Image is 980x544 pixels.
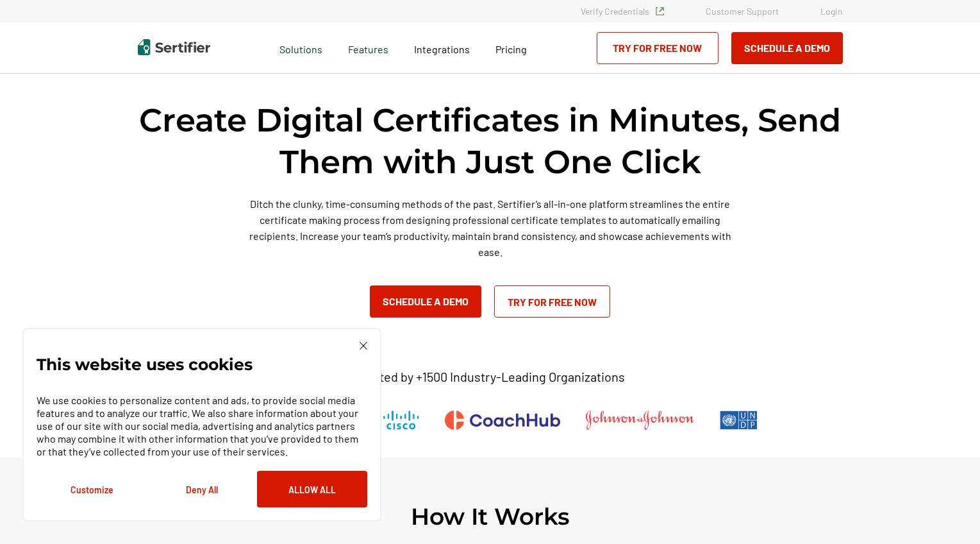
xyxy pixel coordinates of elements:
a: Integrations [414,40,470,56]
p: We use cookies to personalize content and ads, to provide social media features and to analyze ou... [37,394,367,458]
span: Pricing [495,43,527,55]
button: Schedule a Demo [370,285,481,318]
button: Customize [37,471,147,507]
img: Verified [656,7,664,15]
button: Allow All [257,471,367,507]
a: Pricing [495,40,527,56]
span: Solutions [279,40,322,56]
img: Johnson & Johnson [586,411,693,430]
h1: Create Digital Certificates in Minutes, Send Them with Just One Click [138,99,843,183]
img: UNDP [720,411,758,430]
img: Sertifier | Digital Credentialing Platform [138,39,210,55]
p: Ditch the clunky, time-consuming methods of the past. Sertifier’s all-in-one platform streamlines... [244,196,737,260]
p: Trusted by +1500 Industry-Leading Organizations [355,369,625,385]
p: This website uses cookies [37,358,253,371]
img: Cisco [383,411,419,430]
img: Cookie Popup Close [360,342,367,350]
a: Try for Free Now [597,32,718,64]
span: Features [348,40,388,56]
button: Deny All [147,471,257,507]
a: Verify Credentials [581,6,664,17]
a: Try for Free Now [494,285,610,318]
a: Login [820,6,843,17]
h2: How It Works [411,502,570,531]
button: Schedule a Demo [731,32,843,64]
span: Integrations [414,43,470,55]
img: CoachHub [445,411,560,430]
a: Customer Support [706,6,779,17]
